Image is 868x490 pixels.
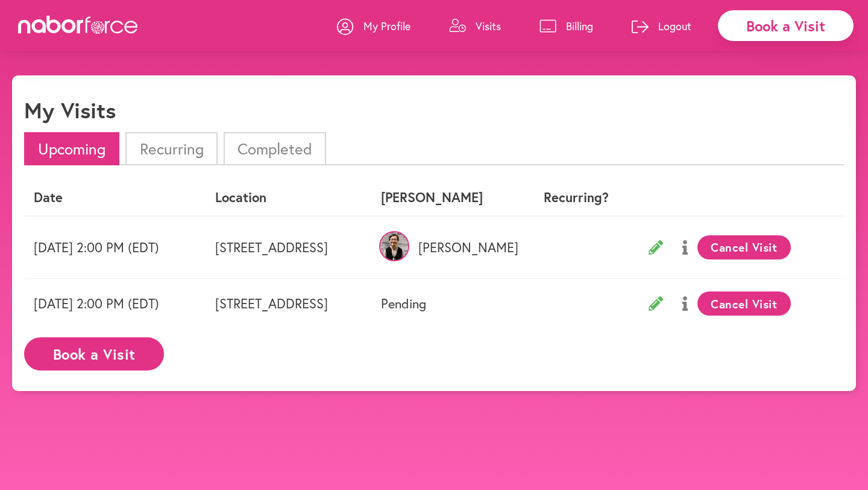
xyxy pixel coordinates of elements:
[697,291,791,316] button: Cancel Visit
[24,337,164,371] button: Book a Visit
[206,216,371,279] td: [STREET_ADDRESS]
[566,19,593,33] p: Billing
[24,216,206,279] td: [DATE] 2:00 PM (EDT)
[449,8,501,44] a: Visits
[632,8,691,44] a: Logout
[337,8,410,44] a: My Profile
[125,132,217,165] li: Recurring
[371,180,523,215] th: [PERSON_NAME]
[24,132,119,165] li: Upcoming
[206,279,371,329] td: [STREET_ADDRESS]
[224,132,326,165] li: Completed
[24,180,206,215] th: Date
[718,10,854,41] div: Book a Visit
[371,279,523,329] td: Pending
[206,180,371,215] th: Location
[523,180,629,215] th: Recurring?
[476,19,501,33] p: Visits
[363,19,410,33] p: My Profile
[379,231,409,261] img: mZDuJ1ZfQZGB8a5JEDO7
[381,240,514,255] p: [PERSON_NAME]
[24,346,164,358] a: Book a Visit
[24,279,206,329] td: [DATE] 2:00 PM (EDT)
[658,19,691,33] p: Logout
[24,97,116,123] h1: My Visits
[539,8,593,44] a: Billing
[697,235,791,259] button: Cancel Visit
